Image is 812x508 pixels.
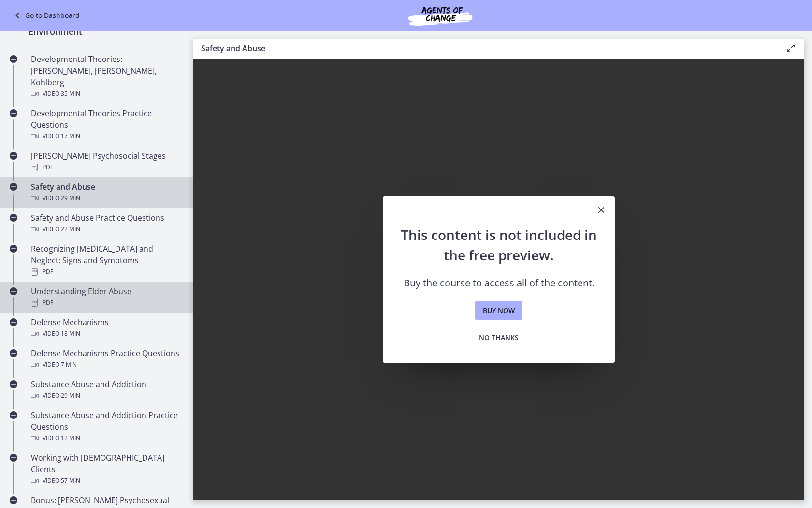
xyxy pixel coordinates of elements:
[59,475,80,487] span: · 57 min
[382,4,498,27] img: Agents of Change
[31,475,182,487] div: Video
[201,43,769,54] h3: Safety and Abuse
[31,328,182,340] div: Video
[31,297,182,309] div: PDF
[31,181,182,204] div: Safety and Abuse
[31,212,182,235] div: Safety and Abuse Practice Questions
[31,193,182,204] div: Video
[398,224,599,265] h2: This content is not included in the free preview.
[59,328,80,340] span: · 18 min
[31,316,182,340] div: Defense Mechanisms
[398,277,599,289] p: Buy the course to access all of the content.
[479,332,519,344] span: No thanks
[471,328,526,347] button: No thanks
[31,224,182,235] div: Video
[59,433,80,444] span: · 12 min
[31,131,182,142] div: Video
[59,359,77,371] span: · 7 min
[31,53,182,100] div: Developmental Theories: [PERSON_NAME], [PERSON_NAME], Kohlberg
[31,107,182,142] div: Developmental Theories Practice Questions
[31,243,182,278] div: Recognizing [MEDICAL_DATA] and Neglect: Signs and Symptoms
[588,196,615,224] button: Close
[31,378,182,402] div: Substance Abuse and Addiction
[59,131,80,142] span: · 17 min
[59,88,80,100] span: · 35 min
[59,193,80,204] span: · 29 min
[31,88,182,100] div: Video
[31,452,182,487] div: Working with [DEMOGRAPHIC_DATA] Clients
[31,150,182,173] div: [PERSON_NAME] Psychosocial Stages
[31,433,182,444] div: Video
[483,305,515,316] span: Buy now
[31,162,182,173] div: PDF
[31,409,182,444] div: Substance Abuse and Addiction Practice Questions
[31,266,182,278] div: PDF
[31,347,182,371] div: Defense Mechanisms Practice Questions
[31,359,182,371] div: Video
[31,390,182,402] div: Video
[475,301,522,320] a: Buy now
[12,10,80,21] a: Go to Dashboard
[59,390,80,402] span: · 29 min
[59,224,80,235] span: · 22 min
[31,285,182,309] div: Understanding Elder Abuse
